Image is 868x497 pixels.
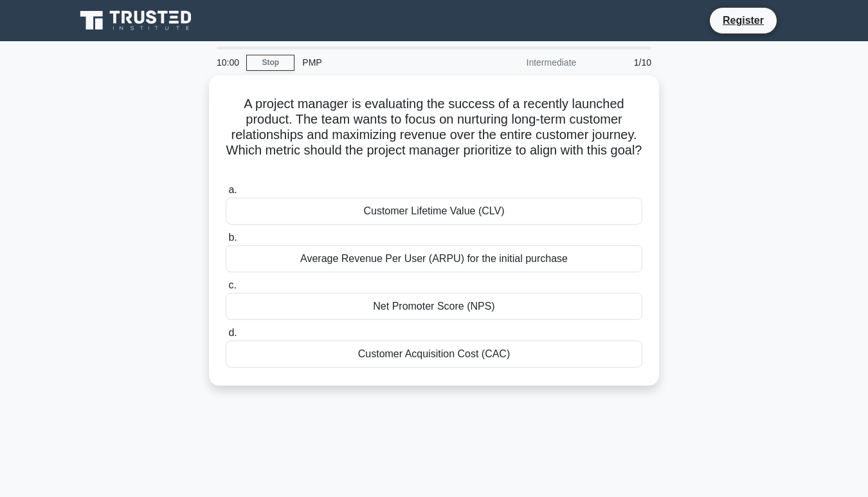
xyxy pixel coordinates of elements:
[224,96,644,174] h5: A project manager is evaluating the success of a recently launched product. The team wants to foc...
[584,50,659,75] div: 1/10
[228,279,236,290] span: c.
[209,50,246,75] div: 10:00
[226,293,642,320] div: Net Promoter Score (NPS)
[294,50,471,75] div: PMP
[226,245,642,272] div: Average Revenue Per User (ARPU) for the initial purchase
[228,184,237,195] span: a.
[246,55,294,71] a: Stop
[471,50,584,75] div: Intermediate
[715,12,772,28] a: Register
[228,232,237,243] span: b.
[228,327,237,338] span: d.
[226,341,642,368] div: Customer Acquisition Cost (CAC)
[226,198,642,225] div: Customer Lifetime Value (CLV)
